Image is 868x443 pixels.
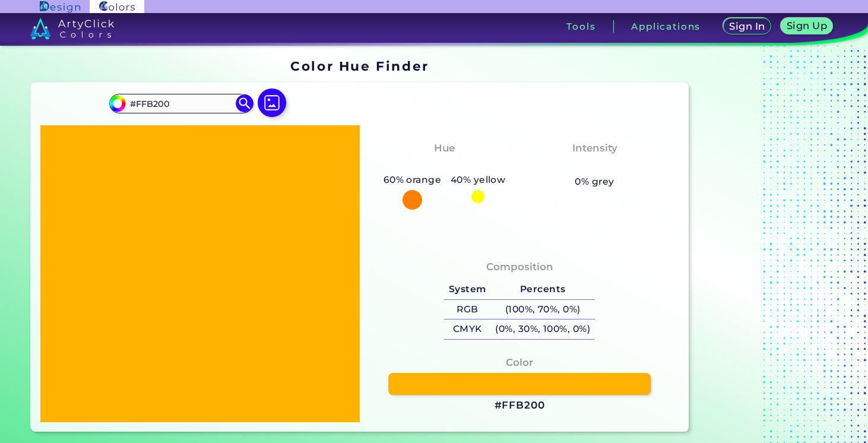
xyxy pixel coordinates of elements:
h5: 60% orange [379,172,446,188]
img: icon picture [258,88,286,117]
h3: Tools [566,22,595,31]
a: Sign In [726,19,769,34]
h5: RGB [444,300,490,319]
h5: Sign Up [788,21,825,30]
h5: CMYK [444,319,490,339]
h5: (0%, 30%, 100%, 0%) [491,319,595,339]
h3: #FFB200 [495,398,545,413]
img: logo_artyclick_colors_white.svg [30,18,114,39]
h5: 40% yellow [446,172,510,188]
h3: Vibrant [569,158,620,172]
input: type color.. [126,96,236,112]
h5: 0% grey [575,174,614,189]
h5: (100%, 70%, 0%) [491,300,595,319]
h3: Orange-Yellow [399,158,490,172]
a: Sign Up [784,19,831,34]
img: icon search [236,94,254,112]
h5: Percents [491,280,595,299]
h3: Applications [631,22,701,31]
img: ArtyClick Design logo [40,1,80,12]
h4: Hue [434,140,455,157]
h4: Composition [486,258,553,276]
h4: Intensity [572,140,617,157]
h4: Color [506,354,533,371]
h5: System [444,280,490,299]
h5: Sign In [731,22,763,31]
h1: Color Hue Finder [290,57,429,75]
